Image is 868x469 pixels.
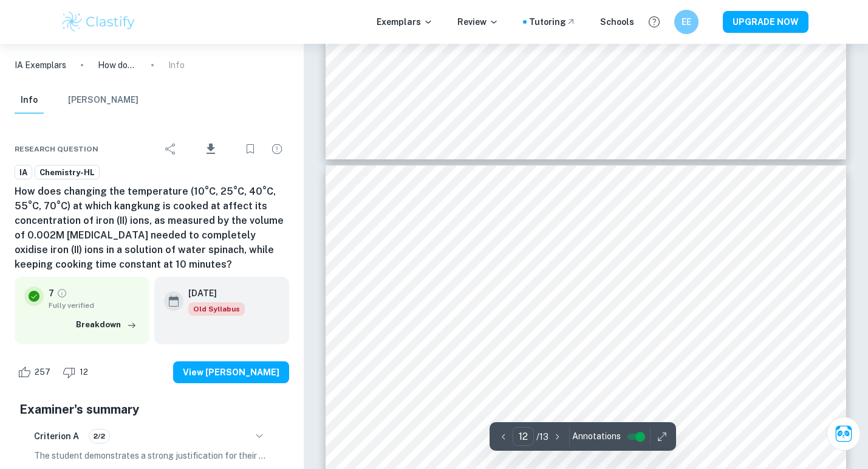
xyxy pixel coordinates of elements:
p: Review [457,15,499,29]
button: Breakdown [73,316,140,334]
p: / 13 [536,430,548,443]
h6: EE [679,15,693,29]
span: Old Syllabus [188,302,245,316]
button: View [PERSON_NAME] [173,361,289,383]
span: 2/2 [89,431,109,442]
button: EE [674,10,699,34]
h6: How does changing the temperature (10°C, 25°C, 40°C, 55°C, 70°C) at which kangkung is cooked at a... [15,184,289,272]
h5: Examiner's summary [19,400,284,419]
button: Ask Clai [827,417,861,451]
a: Tutoring [529,15,576,29]
div: Bookmark [238,137,262,161]
a: Grade fully verified [56,288,67,299]
div: Dislike [60,363,95,382]
p: Info [168,58,185,72]
div: Download [185,133,236,165]
button: [PERSON_NAME] [68,87,138,114]
p: 7 [49,287,54,300]
p: How does changing the temperature (10°C, 25°C, 40°C, 55°C, 70°C) at which kangkung is cooked at a... [98,58,137,72]
h6: Criterion A [34,429,79,443]
div: Starting from the May 2025 session, the Chemistry IA requirements have changed. It's OK to refer ... [188,302,245,316]
p: The student demonstrates a strong justification for their choice of topic, as they aim to test th... [34,449,270,462]
a: Chemistry-HL [35,165,100,180]
span: 257 [28,366,57,378]
a: IA Exemplars [15,58,66,72]
p: Exemplars [377,15,433,29]
button: Info [15,87,44,114]
a: IA [15,165,32,180]
div: Like [15,363,57,382]
span: IA [15,167,32,179]
span: Chemistry-HL [35,167,99,179]
div: Report issue [265,137,289,161]
button: Help and Feedback [644,12,665,32]
button: UPGRADE NOW [723,11,808,33]
span: Annotations [572,430,621,443]
span: Research question [15,144,98,155]
span: Fully verified [49,300,140,311]
div: Share [159,137,183,161]
a: Schools [600,15,634,29]
span: 12 [73,366,95,378]
img: Clastify logo [60,10,137,34]
h6: [DATE] [188,287,235,300]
